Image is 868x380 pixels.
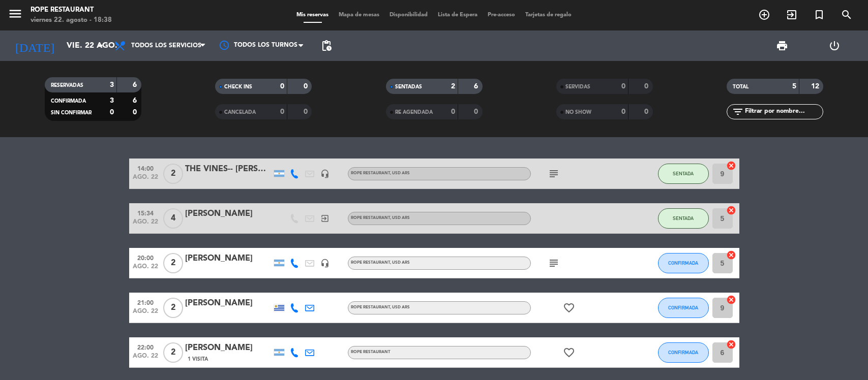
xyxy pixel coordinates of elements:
[185,252,272,265] div: [PERSON_NAME]
[841,9,853,21] i: search
[776,40,788,52] span: print
[131,42,201,49] span: Todos los servicios
[726,161,736,171] i: cancel
[320,169,330,178] i: headset_mic
[31,15,112,25] div: viernes 22. agosto - 18:38
[390,216,410,220] span: , USD ARS
[673,171,694,176] span: SENTADA
[726,339,736,350] i: cancel
[320,40,333,52] span: pending_actions
[563,302,575,314] i: favorite_border
[658,342,709,363] button: CONFIRMADA
[185,297,272,310] div: [PERSON_NAME]
[811,83,821,90] strong: 12
[188,355,208,363] span: 1 Visita
[668,350,698,355] span: CONFIRMADA
[8,6,23,25] button: menu
[395,110,433,115] span: RE AGENDADA
[733,84,749,89] span: TOTAL
[548,168,560,180] i: subject
[8,35,62,57] i: [DATE]
[451,83,455,90] strong: 2
[351,350,391,354] span: ROPE RESTAURANT
[304,83,310,90] strong: 0
[644,108,650,115] strong: 0
[133,308,158,320] span: ago. 22
[133,263,158,275] span: ago. 22
[621,108,625,115] strong: 0
[280,108,284,115] strong: 0
[474,83,480,90] strong: 6
[828,40,841,52] i: power_settings_new
[732,106,744,118] i: filter_list
[565,110,591,115] span: NO SHOW
[320,214,330,223] i: exit_to_app
[474,108,480,115] strong: 0
[133,296,158,308] span: 21:00
[668,260,698,266] span: CONFIRMADA
[280,83,284,90] strong: 0
[224,84,252,89] span: CHECK INS
[51,99,86,104] span: CONFIRMADA
[744,106,823,117] input: Filtrar por nombre...
[31,5,112,15] div: Rope restaurant
[351,305,410,309] span: ROPE RESTAURANT
[565,84,590,89] span: SERVIDAS
[133,81,139,88] strong: 6
[163,298,183,318] span: 2
[395,84,422,89] span: SENTADAS
[133,251,158,263] span: 20:00
[390,305,410,309] span: , USD ARS
[726,295,736,305] i: cancel
[304,108,310,115] strong: 0
[621,83,625,90] strong: 0
[320,259,330,268] i: headset_mic
[792,83,796,90] strong: 5
[133,218,158,230] span: ago. 22
[224,110,256,115] span: CANCELADA
[520,12,577,18] span: Tarjetas de regalo
[548,257,560,269] i: subject
[51,110,92,115] span: SIN CONFIRMAR
[644,83,650,90] strong: 0
[110,109,114,116] strong: 0
[483,12,520,18] span: Pre-acceso
[351,216,410,220] span: ROPE RESTAURANT
[390,261,410,265] span: , USD ARS
[110,81,114,88] strong: 3
[51,83,83,88] span: RESERVADAS
[291,12,334,18] span: Mis reservas
[351,171,410,175] span: ROPE RESTAURANT
[808,30,860,61] div: LOG OUT
[95,40,107,52] i: arrow_drop_down
[133,353,158,364] span: ago. 22
[133,341,158,353] span: 22:00
[433,12,483,18] span: Lista de Espera
[726,250,736,260] i: cancel
[133,207,158,218] span: 15:34
[185,207,272,220] div: [PERSON_NAME]
[658,208,709,229] button: SENTADA
[351,261,410,265] span: ROPE RESTAURANT
[133,109,139,116] strong: 0
[658,164,709,184] button: SENTADA
[163,342,183,363] span: 2
[185,163,272,176] div: THE VINES-- [PERSON_NAME]
[133,97,139,104] strong: 6
[334,12,384,18] span: Mapa de mesas
[673,215,694,221] span: SENTADA
[133,174,158,185] span: ago. 22
[163,253,183,273] span: 2
[163,208,183,229] span: 4
[110,97,114,104] strong: 3
[658,298,709,318] button: CONFIRMADA
[133,162,158,174] span: 14:00
[384,12,433,18] span: Disponibilidad
[451,108,455,115] strong: 0
[658,253,709,273] button: CONFIRMADA
[726,205,736,215] i: cancel
[813,9,825,21] i: turned_in_not
[185,341,272,355] div: [PERSON_NAME]
[163,164,183,184] span: 2
[786,9,798,21] i: exit_to_app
